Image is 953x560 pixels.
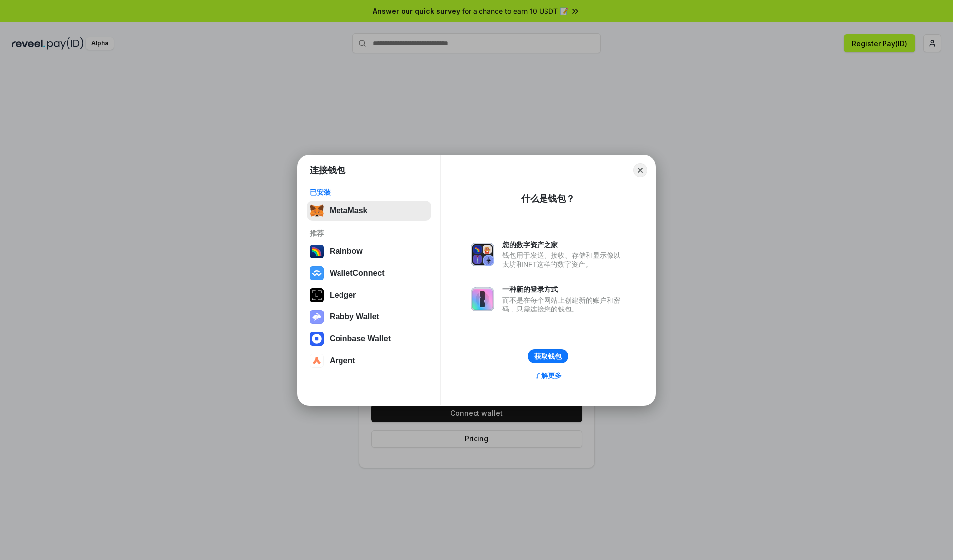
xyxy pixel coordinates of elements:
[307,285,431,305] button: Ledger
[310,266,324,280] img: svg+xml,%3Csvg%20width%3D%2228%22%20height%3D%2228%22%20viewBox%3D%220%200%2028%2028%22%20fill%3D...
[528,349,568,363] button: 获取钱包
[330,269,385,278] div: WalletConnect
[307,351,431,371] button: Argent
[307,242,431,261] button: Rainbow
[310,204,324,218] img: svg+xml,%3Csvg%20fill%3D%22none%22%20height%3D%2233%22%20viewBox%3D%220%200%2035%2033%22%20width%...
[310,332,324,346] img: svg+xml,%3Csvg%20width%3D%2228%22%20height%3D%2228%22%20viewBox%3D%220%200%2028%2028%22%20fill%3D...
[310,188,428,197] div: 已安装
[307,307,431,327] button: Rabby Wallet
[310,164,345,176] h1: 连接钱包
[502,285,625,294] div: 一种新的登录方式
[534,352,562,361] div: 获取钱包
[307,201,431,221] button: MetaMask
[471,243,494,266] img: svg+xml,%3Csvg%20xmlns%3D%22http%3A%2F%2Fwww.w3.org%2F2000%2Fsvg%22%20fill%3D%22none%22%20viewBox...
[330,247,363,256] div: Rainbow
[310,288,324,302] img: svg+xml,%3Csvg%20xmlns%3D%22http%3A%2F%2Fwww.w3.org%2F2000%2Fsvg%22%20width%3D%2228%22%20height%3...
[307,329,431,349] button: Coinbase Wallet
[330,312,379,321] div: Rabby Wallet
[330,291,356,300] div: Ledger
[310,354,324,368] img: svg+xml,%3Csvg%20width%3D%2228%22%20height%3D%2228%22%20viewBox%3D%220%200%2028%2028%22%20fill%3D...
[534,371,562,380] div: 了解更多
[471,287,494,311] img: svg+xml,%3Csvg%20xmlns%3D%22http%3A%2F%2Fwww.w3.org%2F2000%2Fsvg%22%20fill%3D%22none%22%20viewBox...
[502,240,625,249] div: 您的数字资产之家
[528,369,568,382] a: 了解更多
[310,229,428,238] div: 推荐
[310,245,324,258] img: svg+xml,%3Csvg%20width%3D%22120%22%20height%3D%22120%22%20viewBox%3D%220%200%20120%20120%22%20fil...
[502,296,625,313] div: 而不是在每个网站上创建新的账户和密码，只需连接您的钱包。
[307,263,431,283] button: WalletConnect
[330,206,367,215] div: MetaMask
[310,310,324,324] img: svg+xml,%3Csvg%20xmlns%3D%22http%3A%2F%2Fwww.w3.org%2F2000%2Fsvg%22%20fill%3D%22none%22%20viewBox...
[330,334,391,343] div: Coinbase Wallet
[502,251,625,269] div: 钱包用于发送、接收、存储和显示像以太坊和NFT这样的数字资产。
[330,356,355,365] div: Argent
[633,163,647,177] button: Close
[521,193,575,205] div: 什么是钱包？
